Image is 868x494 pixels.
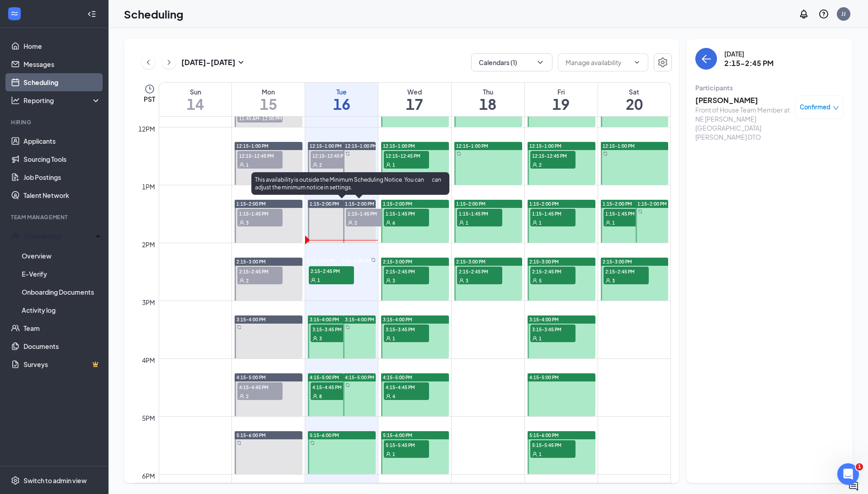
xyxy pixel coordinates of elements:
[236,316,266,323] span: 3:15-4:00 PM
[386,220,391,226] svg: User
[378,83,451,116] a: September 17, 2025
[237,325,241,329] svg: Sync
[307,258,336,264] span: 2:15-3:00 PM
[604,209,649,218] span: 1:15-1:45 PM
[144,57,153,68] svg: ChevronLeft
[525,96,598,112] h1: 19
[309,266,354,275] span: 2:15-2:45 PM
[24,337,101,355] a: Documents
[532,220,538,226] svg: User
[311,278,316,283] svg: User
[24,476,87,485] div: Switch to admin view
[603,201,632,207] span: 1:15-2:00 PM
[310,432,339,438] span: 5:15-6:00 PM
[237,151,283,160] span: 12:15-12:45 PM
[529,201,559,207] span: 1:15-2:00 PM
[137,124,157,134] div: 12pm
[695,83,844,92] div: Participants
[695,48,717,70] button: back-button
[371,258,376,262] svg: Sync
[378,87,451,96] div: Wed
[452,87,524,96] div: Thu
[378,96,451,112] h1: 17
[529,316,559,323] span: 3:15-4:00 PM
[232,83,305,116] a: September 15, 2025
[457,151,461,156] svg: Sync
[638,209,642,214] svg: Sync
[856,463,863,470] span: 1
[530,209,576,218] span: 1:15-1:45 PM
[598,83,670,116] a: September 20, 2025
[384,151,429,160] span: 12:15-12:45 PM
[525,83,598,116] a: September 19, 2025
[532,162,538,168] svg: User
[392,335,395,342] span: 1
[236,201,266,207] span: 1:15-2:00 PM
[310,143,342,149] span: 12:15-1:00 PM
[246,393,249,400] span: 2
[140,240,157,249] div: 2pm
[612,278,615,284] span: 3
[312,336,318,341] svg: User
[539,162,542,168] span: 2
[841,10,846,18] div: JJ
[532,336,538,341] svg: User
[165,57,174,68] svg: ChevronRight
[386,452,391,457] svg: User
[701,53,712,64] svg: ArrowLeft
[162,56,176,69] button: ChevronRight
[310,374,339,381] span: 4:15-5:00 PM
[140,471,157,481] div: 6pm
[605,220,611,226] svg: User
[305,83,378,116] a: September 16, 2025
[11,231,20,240] svg: UserCheck
[383,374,412,381] span: 4:15-5:00 PM
[383,432,412,438] span: 5:15-6:00 PM
[246,162,249,168] span: 1
[345,201,374,207] span: 1:15-2:00 PM
[798,9,809,19] svg: Notifications
[724,49,774,58] div: [DATE]
[237,113,283,122] span: 11:45 AM-12:00 PM
[539,451,542,457] span: 1
[456,259,486,265] span: 2:15-3:00 PM
[319,335,322,342] span: 3
[724,58,774,68] h3: 2:15-2:45 PM
[11,118,99,126] div: Hiring
[24,73,101,91] a: Scheduling
[384,325,429,334] span: 3:15-3:45 PM
[317,277,320,283] span: 1
[452,83,524,116] a: September 18, 2025
[11,213,99,221] div: Team Management
[24,168,101,186] a: Job Postings
[604,267,649,276] span: 2:15-2:45 PM
[459,278,464,283] svg: User
[11,476,20,485] svg: Settings
[383,143,415,149] span: 12:15-1:00 PM
[311,382,356,391] span: 4:15-4:45 PM
[319,162,322,168] span: 2
[392,278,395,284] span: 3
[466,220,468,226] span: 1
[251,172,432,195] div: This availability is outside the Minimum Scheduling Notice. You can adjust the minimum notice in ...
[392,220,395,226] span: 6
[239,394,245,399] svg: User
[22,301,101,319] a: Activity log
[637,201,667,207] span: 1:15-2:00 PM
[654,53,672,71] button: Settings
[530,267,576,276] span: 2:15-2:45 PM
[24,55,101,73] a: Messages
[124,6,184,22] h1: Scheduling
[837,463,859,485] iframe: Intercom live chat
[311,325,356,334] span: 3:15-3:45 PM
[452,96,524,112] h1: 18
[392,393,395,400] span: 4
[181,57,236,67] h3: [DATE] - [DATE]
[530,325,576,334] span: 3:15-3:45 PM
[603,143,635,149] span: 12:15-1:00 PM
[239,162,245,168] svg: User
[695,95,790,105] h3: [PERSON_NAME]
[386,162,391,168] svg: User
[529,374,559,381] span: 4:15-5:00 PM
